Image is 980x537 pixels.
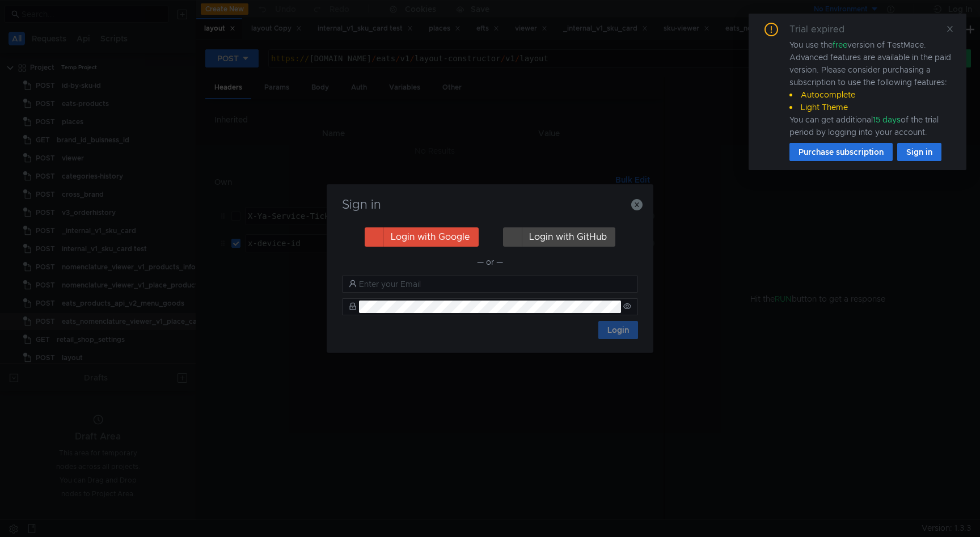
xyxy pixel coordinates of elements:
span: free [833,40,847,50]
div: Trial expired [789,23,858,36]
button: Sign in [897,143,941,161]
input: Enter your Email [359,278,631,290]
li: Light Theme [789,101,953,113]
div: You can get additional of the trial period by logging into your account. [789,113,953,138]
div: — or — [342,255,638,269]
span: 15 days [873,115,901,125]
li: Autocomplete [789,88,953,101]
h3: Sign in [340,198,640,212]
button: Login with GitHub [503,227,615,247]
div: You use the version of TestMace. Advanced features are available in the paid version. Please cons... [789,39,953,138]
button: Purchase subscription [789,143,893,161]
button: Login with Google [365,227,479,247]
